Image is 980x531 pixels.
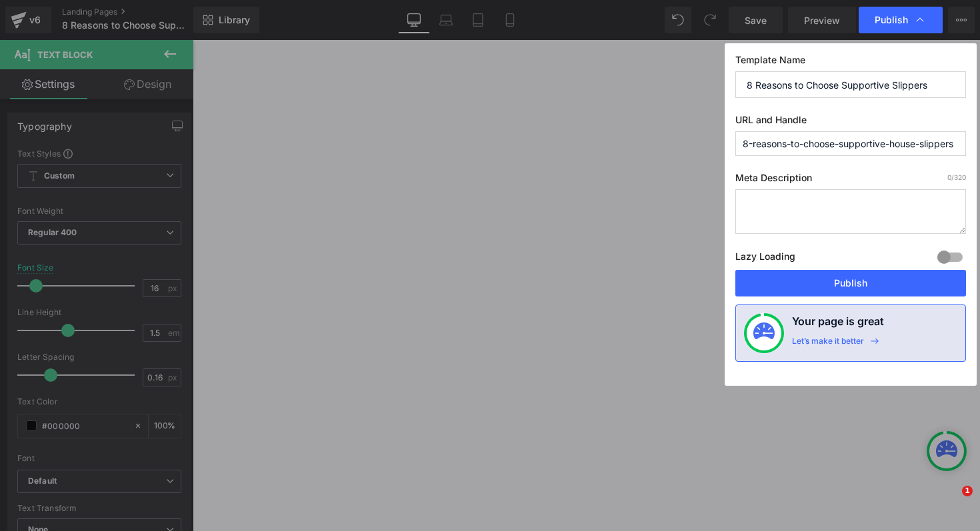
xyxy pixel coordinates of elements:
[735,54,966,71] label: Template Name
[962,486,973,496] span: 1
[947,173,966,181] span: /320
[792,336,864,353] div: Let’s make it better
[947,173,951,181] span: 0
[875,14,908,26] span: Publish
[935,486,967,518] iframe: Intercom live chat
[753,322,775,344] img: onboarding-status.svg
[735,172,966,189] label: Meta Description
[735,270,966,296] button: Publish
[735,114,966,131] label: URL and Handle
[792,313,884,336] h4: Your page is great
[735,248,795,270] label: Lazy Loading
